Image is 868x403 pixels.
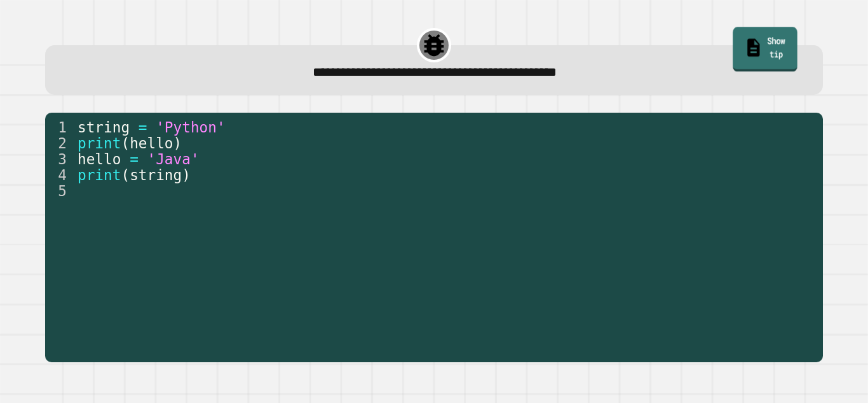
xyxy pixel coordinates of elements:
div: 2 [45,135,75,151]
span: hello [130,135,173,152]
span: 'Java' [147,151,199,167]
span: hello [78,151,121,167]
span: ( [121,167,130,183]
div: 1 [45,119,75,135]
div: 4 [45,167,75,183]
span: string [78,119,130,136]
span: ( [121,135,130,152]
span: = [139,119,147,136]
span: = [130,151,139,167]
a: Show tip [733,27,797,71]
div: 5 [45,183,75,199]
span: ) [182,167,191,183]
span: print [78,135,121,152]
span: ) [173,135,182,152]
div: 3 [45,151,75,167]
span: string [130,167,182,183]
span: print [78,167,121,183]
span: 'Python' [156,119,226,136]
